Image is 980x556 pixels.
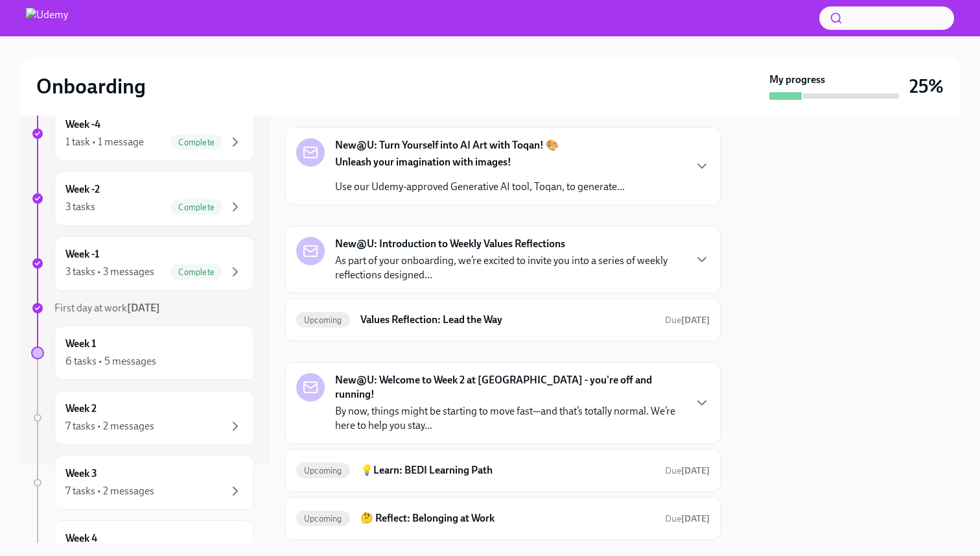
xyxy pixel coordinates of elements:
[170,138,222,147] span: Complete
[65,466,97,481] h6: Week 3
[65,247,99,261] h6: Week -1
[665,314,710,326] span: October 13th, 2025 10:00
[65,531,97,546] h6: Week 4
[31,326,254,380] a: Week 16 tasks • 5 messages
[296,315,350,325] span: Upcoming
[335,254,684,282] p: As part of your onboarding, we’re excited to invite you into a series of weekly reflections desig...
[665,315,710,326] span: Due
[360,463,655,477] h6: 💡Learn: BEDI Learning Path
[36,73,146,99] h2: Onboarding
[665,465,710,476] span: Due
[65,402,97,416] h6: Week 2
[296,460,710,481] a: Upcoming💡Learn: BEDI Learning PathDue[DATE]
[681,315,710,326] strong: [DATE]
[65,182,100,197] h6: Week -2
[26,8,68,29] img: Udemy
[296,508,710,529] a: Upcoming🤔 Reflect: Belonging at WorkDue[DATE]
[31,301,254,315] a: First day at work[DATE]
[170,267,222,277] span: Complete
[31,171,254,226] a: Week -23 tasksComplete
[335,404,684,433] p: By now, things might be starting to move fast—and that’s totally normal. We’re here to help you s...
[296,466,350,476] span: Upcoming
[127,302,160,314] strong: [DATE]
[335,373,684,402] strong: New@U: Welcome to Week 2 at [GEOGRAPHIC_DATA] - you're off and running!
[65,484,154,498] div: 7 tasks • 2 messages
[296,514,350,524] span: Upcoming
[909,75,944,98] h3: 25%
[31,455,254,510] a: Week 37 tasks • 2 messages
[665,513,710,525] span: October 18th, 2025 11:00
[65,419,154,433] div: 7 tasks • 2 messages
[54,302,160,314] span: First day at work
[335,138,559,152] strong: New@U: Turn Yourself into AI Art with Toqan! 🎨
[360,313,655,327] h6: Values Reflection: Lead the Way
[31,236,254,291] a: Week -13 tasks • 3 messagesComplete
[335,237,565,251] strong: New@U: Introduction to Weekly Values Reflections
[65,337,96,351] h6: Week 1
[296,309,710,330] a: UpcomingValues Reflection: Lead the WayDue[DATE]
[65,354,156,369] div: 6 tasks • 5 messages
[360,511,655,526] h6: 🤔 Reflect: Belonging at Work
[769,73,825,87] strong: My progress
[335,156,511,168] strong: Unleash your imagination with images!
[681,465,710,476] strong: [DATE]
[65,135,144,149] div: 1 task • 1 message
[31,106,254,161] a: Week -41 task • 1 messageComplete
[31,391,254,445] a: Week 27 tasks • 2 messages
[335,180,625,194] p: Use our Udemy-approved Generative AI tool, Toqan, to generate...
[681,513,710,524] strong: [DATE]
[65,265,154,279] div: 3 tasks • 3 messages
[65,200,95,214] div: 3 tasks
[170,202,222,212] span: Complete
[65,117,100,132] h6: Week -4
[665,465,710,477] span: October 18th, 2025 11:00
[665,513,710,524] span: Due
